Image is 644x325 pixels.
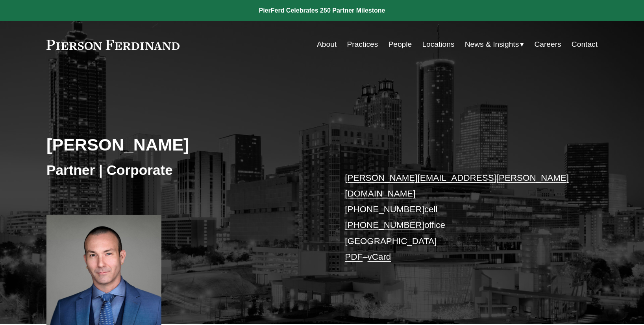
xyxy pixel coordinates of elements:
a: folder dropdown [465,37,524,52]
a: People [388,37,412,52]
a: Locations [422,37,454,52]
a: Contact [572,37,598,52]
a: Practices [347,37,378,52]
a: About [317,37,337,52]
h2: [PERSON_NAME] [46,134,322,155]
h3: Partner | Corporate [46,162,322,179]
span: News & Insights [465,38,519,51]
a: Careers [534,37,561,52]
a: vCard [368,252,391,262]
a: [PHONE_NUMBER] [345,220,424,230]
a: [PERSON_NAME][EMAIL_ADDRESS][PERSON_NAME][DOMAIN_NAME] [345,173,569,198]
a: [PHONE_NUMBER] [345,204,424,214]
p: cell office [GEOGRAPHIC_DATA] – [345,170,574,265]
a: PDF [345,252,363,262]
